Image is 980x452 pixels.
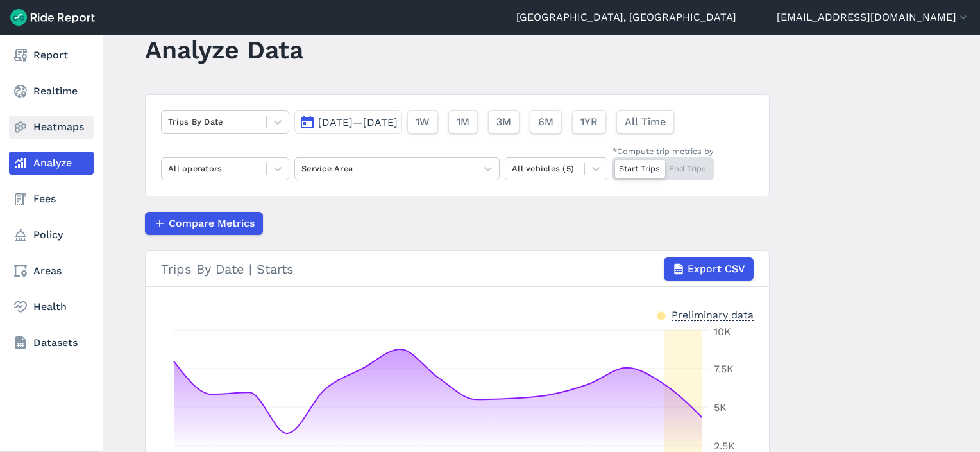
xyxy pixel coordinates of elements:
[9,295,94,318] a: Health
[538,114,553,130] span: 6M
[612,145,714,157] div: *Compute trip metrics by
[9,187,94,211] a: Fees
[616,110,674,134] button: All Time
[530,110,562,134] button: 6M
[580,114,598,130] span: 1YR
[516,10,736,25] a: [GEOGRAPHIC_DATA], [GEOGRAPHIC_DATA]
[688,261,745,277] span: Export CSV
[145,32,303,67] h1: Analyze Data
[9,80,94,103] a: Realtime
[9,259,94,282] a: Areas
[9,152,94,175] a: Analyze
[672,308,754,321] div: Preliminary data
[9,44,94,67] a: Report
[496,114,511,130] span: 3M
[714,326,731,338] tspan: 10K
[407,110,438,134] button: 1W
[9,116,94,139] a: Heatmaps
[488,110,520,134] button: 3M
[9,223,94,247] a: Policy
[448,110,478,134] button: 1M
[161,257,754,281] div: Trips By Date | Starts
[169,216,255,231] span: Compare Metrics
[145,212,263,235] button: Compare Metrics
[416,114,430,130] span: 1W
[625,114,666,130] span: All Time
[664,257,754,281] button: Export CSV
[10,9,95,26] img: Ride Report
[457,114,469,130] span: 1M
[777,10,970,25] button: [EMAIL_ADDRESS][DOMAIN_NAME]
[294,110,402,134] button: [DATE]—[DATE]
[714,440,735,452] tspan: 2.5K
[572,110,606,134] button: 1YR
[9,331,94,354] a: Datasets
[318,116,398,128] span: [DATE]—[DATE]
[714,363,734,375] tspan: 7.5K
[714,401,727,413] tspan: 5K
